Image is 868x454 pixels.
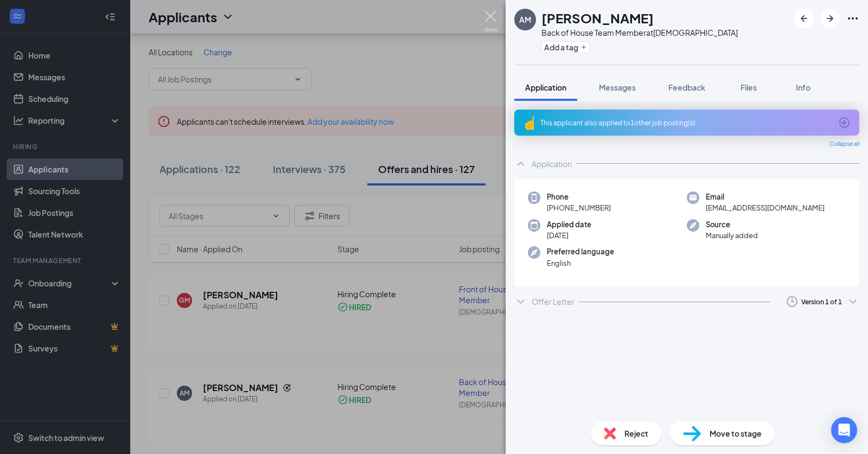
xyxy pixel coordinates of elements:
[532,296,575,307] div: Offer Letter
[706,202,825,213] span: [EMAIL_ADDRESS][DOMAIN_NAME]
[547,219,591,230] span: Applied date
[796,82,810,92] span: Info
[831,417,857,443] div: Open Intercom Messenger
[820,9,840,28] button: ArrowRight
[540,118,831,127] div: This applicant also applied to 1 other job posting(s)
[706,191,825,202] span: Email
[824,12,837,25] svg: ArrowRight
[547,258,614,268] span: English
[541,41,590,53] button: PlusAdd a tag
[668,82,705,92] span: Feedback
[541,27,738,38] div: Back of House Team Member at [DEMOGRAPHIC_DATA]
[541,9,654,27] h1: [PERSON_NAME]
[519,14,531,25] div: AM
[547,246,614,257] span: Preferred language
[624,427,648,439] span: Reject
[599,82,636,92] span: Messages
[514,295,527,308] svg: ChevronDown
[532,158,572,169] div: Application
[525,82,566,92] span: Application
[547,230,591,241] span: [DATE]
[829,140,859,149] span: Collapse all
[846,12,859,25] svg: Ellipses
[706,230,758,241] span: Manually added
[846,295,859,308] svg: ChevronDown
[794,9,814,28] button: ArrowLeftNew
[801,297,842,306] div: Version 1 of 1
[706,219,758,230] span: Source
[710,427,762,439] span: Move to stage
[580,44,587,50] svg: Plus
[547,202,611,213] span: [PHONE_NUMBER]
[514,157,527,170] svg: ChevronUp
[547,191,611,202] span: Phone
[786,295,799,308] svg: Clock
[838,116,851,129] svg: ArrowCircle
[741,82,757,92] span: Files
[797,12,810,25] svg: ArrowLeftNew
